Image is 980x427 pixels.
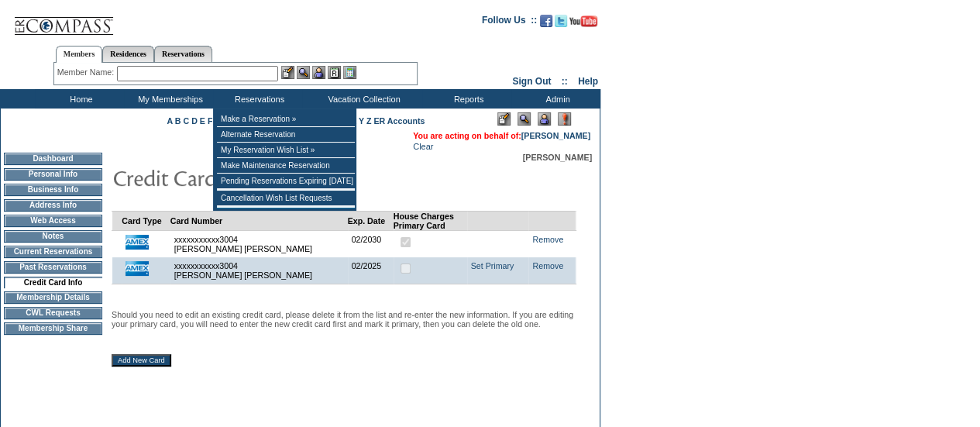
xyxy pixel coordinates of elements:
a: A [167,116,173,126]
a: C [183,116,189,126]
td: Web Access [4,215,102,227]
td: Personal Info [4,168,102,181]
a: Follow us on Twitter [555,19,567,29]
a: D [191,116,198,126]
a: Residences [102,46,154,62]
td: Cancellation Wish List Requests [217,191,355,206]
td: Follow Us :: [482,13,537,32]
td: xxxxxxxxxxx3004 [PERSON_NAME] [PERSON_NAME] [170,230,348,257]
img: Log Concern/Member Elevation [558,112,571,126]
td: 02/2030 [348,230,394,257]
td: Make Maintenance Reservation [217,158,355,174]
a: Members [56,46,103,63]
a: Sign Out [512,76,551,87]
td: My Reservation Wish List » [217,143,355,158]
img: Impersonate [538,112,551,126]
a: Z [366,116,372,126]
img: Edit Mode [497,112,511,126]
img: b_edit.gif [281,66,294,79]
span: You are acting on behalf of: [413,131,590,140]
td: Reports [422,89,511,108]
td: Admin [511,89,600,108]
td: Business Info [4,184,102,196]
td: Membership Details [4,291,102,304]
td: Dashboard [4,153,102,165]
img: Reservations [328,66,341,79]
img: icon_cc_amex.gif [126,235,149,250]
a: [PERSON_NAME] [521,131,590,140]
td: Make a Reservation » [217,112,355,127]
td: Past Reservations [4,261,102,274]
img: Subscribe to our YouTube Channel [569,15,597,27]
td: Home [35,89,124,108]
a: ER Accounts [373,116,425,126]
a: E [200,116,205,126]
p: Should you need to edit an existing credit card, please delete it from the list and re-enter the ... [112,310,576,329]
img: icon_cc_amex.gif [126,261,149,276]
a: Remove [532,235,563,244]
a: Subscribe to our YouTube Channel [569,19,597,29]
td: xxxxxxxxxxx3004 [PERSON_NAME] [PERSON_NAME] [170,257,348,284]
td: House Charges Primary Card [394,211,467,230]
td: CWL Requests [4,307,102,319]
a: Become our fan on Facebook [540,19,552,29]
td: Current Reservations [4,246,102,258]
img: Become our fan on Facebook [540,15,552,27]
td: Reservations [213,89,302,108]
td: Membership Share [4,322,102,335]
td: Card Number [170,211,348,230]
img: Impersonate [312,66,325,79]
td: My Memberships [124,89,213,108]
a: F [208,116,213,126]
img: Compass Home [13,4,114,36]
img: View [297,66,310,79]
td: Address Info [4,199,102,212]
td: Vacation Collection [302,89,422,108]
img: View Mode [518,112,531,126]
td: Card Type [122,211,170,230]
a: Y [359,116,364,126]
span: :: [562,76,568,87]
img: b_calculator.gif [343,66,356,79]
td: Notes [4,230,102,243]
a: Set Primary [471,261,514,270]
td: Alternate Reservation [217,127,355,143]
a: B [175,116,181,126]
div: Member Name: [57,66,117,79]
img: pgTtlCreditCardInfo.gif [112,162,422,193]
input: Add New Card [112,354,171,367]
td: Pending Reservations Expiring [DATE] [217,174,355,189]
td: Credit Card Info [4,277,102,288]
a: Reservations [154,46,212,62]
a: Remove [532,261,563,270]
a: Clear [413,142,433,151]
img: Follow us on Twitter [555,15,567,27]
td: Exp. Date [348,211,394,230]
span: [PERSON_NAME] [523,153,592,162]
a: Help [578,76,598,87]
td: 02/2025 [348,257,394,284]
